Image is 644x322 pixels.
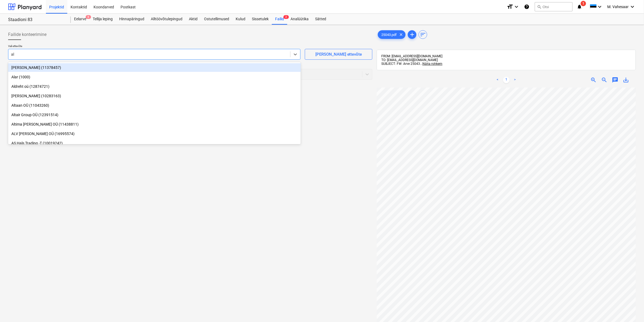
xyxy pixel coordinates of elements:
a: Page 1 is your current page [503,77,510,83]
span: 1 [581,1,586,6]
i: keyboard_arrow_down [513,4,520,10]
i: keyboard_arrow_down [597,4,603,10]
div: Staadioni 83 [8,17,64,23]
i: notifications [577,4,582,10]
div: Altaan OÜ (11043260) [8,101,301,110]
a: Sissetulek [249,14,272,25]
span: search [537,5,542,9]
a: Sätted [312,14,329,25]
div: Alar (1000) [8,73,301,81]
a: Kulud [232,14,249,25]
a: Tellija leping [89,14,116,25]
span: FROM: [EMAIL_ADDRESS][DOMAIN_NAME] [381,54,442,58]
a: Aktid [186,14,201,25]
span: 25043.pdf [378,33,400,37]
span: Failide konteerimine [8,31,46,38]
a: Failid2 [272,14,287,25]
span: clear [398,31,404,38]
i: format_size [507,4,513,10]
button: [PERSON_NAME] ettevõte [305,49,372,60]
span: zoom_in [590,77,597,83]
div: [PERSON_NAME] ettevõte [315,51,362,58]
span: M. Vahesaar [608,5,629,9]
span: ... [420,62,442,66]
div: Aadalbert OÜ (11378457) [8,63,301,72]
i: Abikeskus [524,4,529,10]
div: Altair Group OÜ (12391514) [8,110,301,119]
div: ALV Varad OÜ (16995574) [8,129,301,138]
a: Previous page [495,77,501,83]
div: ALV [PERSON_NAME] OÜ (16995574) [8,129,301,138]
div: 25043.pdf [378,30,406,39]
div: [PERSON_NAME] (10283163) [8,92,301,100]
div: [PERSON_NAME] (11378457) [8,63,301,72]
div: Failid [272,14,287,25]
button: Otsi [535,2,573,11]
a: Ostutellimused [201,14,232,25]
span: SUBJECT: FW: Arve 25043 [381,62,420,66]
div: Aldreht oü (12874721) [8,82,301,91]
span: 8 [86,15,91,19]
a: Eelarve8 [71,14,89,25]
span: 2 [283,15,289,19]
span: Näita rohkem [422,62,442,66]
div: Altima Grupp OÜ (11438811) [8,120,301,129]
div: AS Hals Trading -T (10019242) [8,139,301,147]
span: add [409,31,415,38]
i: keyboard_arrow_down [629,4,636,10]
p: Vali ettevõte [8,44,301,49]
a: Alltöövõtulepingud [148,14,186,25]
a: Hinnapäringud [116,14,148,25]
span: chat [612,77,619,83]
a: Analüütika [287,14,312,25]
div: Alfalend OÜ (10283163) [8,92,301,100]
span: TO: [EMAIL_ADDRESS][DOMAIN_NAME] [381,58,438,62]
div: Altima [PERSON_NAME] OÜ (11438811) [8,120,301,129]
span: sort [420,31,426,38]
span: zoom_out [601,77,608,83]
a: Next page [512,77,518,83]
div: Eelarve [71,14,89,25]
span: save_alt [623,77,629,83]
